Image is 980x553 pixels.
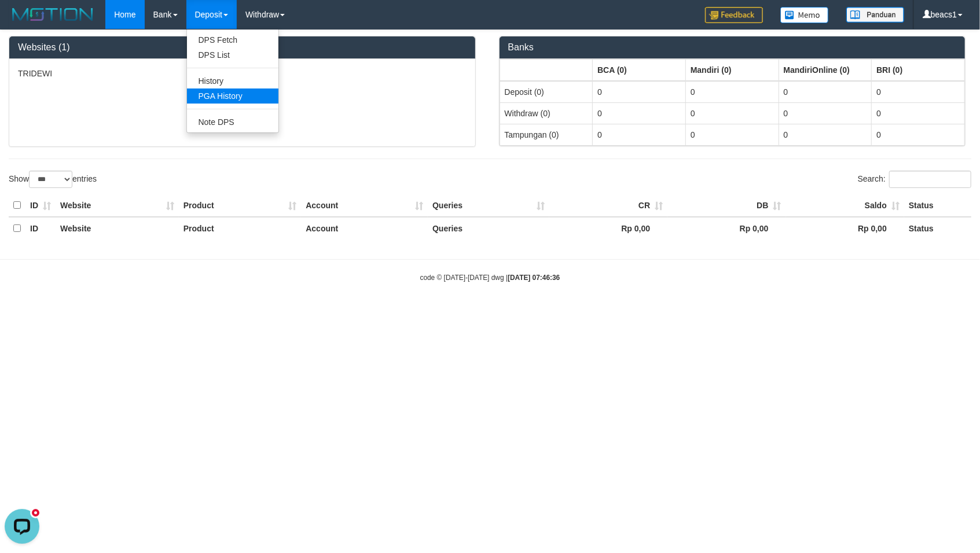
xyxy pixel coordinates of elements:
th: ID [25,194,56,217]
label: Show entries [9,171,97,188]
th: DB [667,194,786,217]
img: MOTION_logo.png [9,6,97,23]
a: DPS Fetch [187,32,278,47]
td: 0 [872,124,965,145]
button: Open LiveChat chat widget [5,5,39,39]
td: 0 [872,81,965,103]
th: CR [549,194,667,217]
th: Status [904,217,971,239]
h3: Websites (1) [18,42,467,53]
a: PGA History [187,89,278,104]
th: Website [56,194,179,217]
img: Feedback.jpg [705,7,763,23]
td: 0 [685,102,779,124]
h3: Banks [508,42,957,53]
img: panduan.png [846,7,904,23]
div: new message indicator [30,3,41,14]
small: code © [DATE]-[DATE] dwg | [420,274,560,282]
td: 0 [779,102,872,124]
td: 0 [779,81,872,103]
td: Tampungan (0) [500,124,593,145]
th: ID [25,217,56,239]
th: Rp 0,00 [667,217,786,239]
td: 0 [779,124,872,145]
a: History [187,73,278,89]
th: Group: activate to sort column ascending [779,59,872,81]
td: Withdraw (0) [500,102,593,124]
select: Showentries [29,171,72,188]
input: Search: [889,171,971,188]
th: Product [179,217,302,239]
th: Queries [428,194,549,217]
th: Rp 0,00 [786,217,904,239]
a: Note DPS [187,115,278,130]
label: Search: [858,171,971,188]
strong: [DATE] 07:46:36 [508,274,560,282]
th: Account [301,217,428,239]
th: Queries [428,217,549,239]
td: 0 [685,81,779,103]
th: Product [179,194,302,217]
th: Status [904,194,971,217]
td: 0 [685,124,779,145]
td: Deposit (0) [500,81,593,103]
th: Website [56,217,179,239]
img: Button%20Memo.svg [780,7,829,23]
td: 0 [593,81,686,103]
th: Rp 0,00 [549,217,667,239]
th: Account [301,194,428,217]
th: Group: activate to sort column ascending [500,59,593,81]
p: TRIDEWI [18,68,467,79]
td: 0 [593,124,686,145]
th: Group: activate to sort column ascending [685,59,779,81]
th: Group: activate to sort column ascending [872,59,965,81]
a: DPS List [187,47,278,62]
td: 0 [593,102,686,124]
th: Group: activate to sort column ascending [593,59,686,81]
td: 0 [872,102,965,124]
th: Saldo [786,194,904,217]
